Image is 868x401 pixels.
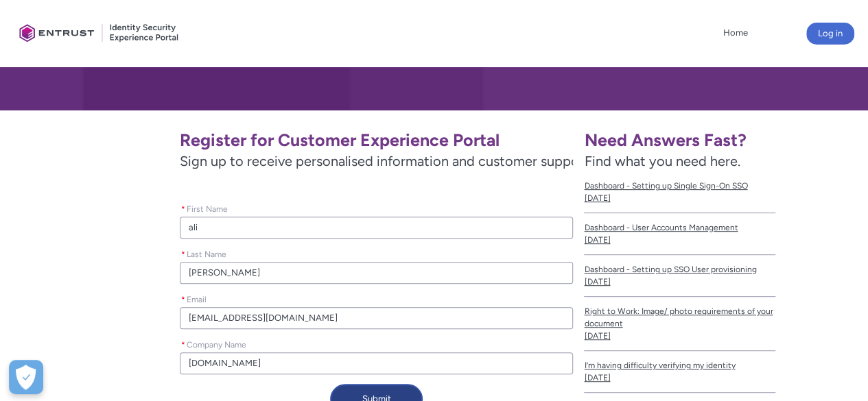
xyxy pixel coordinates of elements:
[181,250,185,259] abbr: required
[9,360,43,394] button: Open Preferences
[181,204,185,214] abbr: required
[180,200,233,215] label: First Name
[720,23,751,43] a: Home
[584,255,775,297] a: Dashboard - Setting up SSO User provisioning[DATE]
[180,245,232,260] label: Last Name
[180,130,574,151] h1: Register for Customer Experience Portal
[180,151,574,171] span: Sign up to receive personalised information and customer support
[180,336,252,351] label: Company Name
[584,221,775,234] span: Dashboard - User Accounts Management
[584,153,740,169] span: Find what you need here.
[180,291,212,306] label: Email
[584,373,610,382] lightning-formatted-date-time: [DATE]
[584,180,775,192] span: Dashboard - Setting up Single Sign-On SSO
[584,235,610,245] lightning-formatted-date-time: [DATE]
[584,213,775,255] a: Dashboard - User Accounts Management[DATE]
[584,305,775,330] span: Right to Work: Image/ photo requirements of your document
[584,130,775,151] h1: Need Answers Fast?
[584,351,775,393] a: I’m having difficulty verifying my identity[DATE]
[181,295,185,304] abbr: required
[584,331,610,341] lightning-formatted-date-time: [DATE]
[806,23,854,45] button: Log in
[181,340,185,350] abbr: required
[584,359,775,372] span: I’m having difficulty verifying my identity
[9,360,43,394] div: Cookie Preferences
[584,263,775,276] span: Dashboard - Setting up SSO User provisioning
[584,193,610,203] lightning-formatted-date-time: [DATE]
[584,277,610,287] lightning-formatted-date-time: [DATE]
[584,297,775,351] a: Right to Work: Image/ photo requirements of your document[DATE]
[584,171,775,213] a: Dashboard - Setting up Single Sign-On SSO[DATE]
